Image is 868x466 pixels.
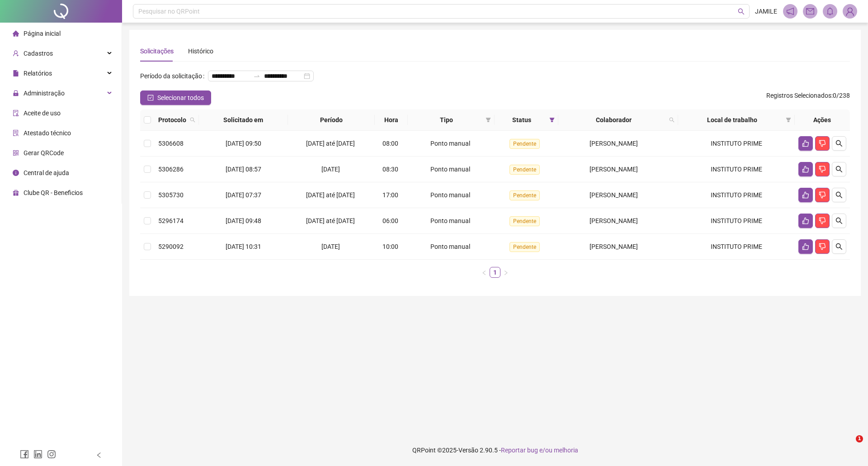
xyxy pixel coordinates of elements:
span: [DATE] [321,243,340,250]
div: Solicitações [140,46,174,56]
span: to [253,72,260,80]
span: [DATE] 08:57 [226,166,261,173]
span: left [481,270,487,276]
span: Protocolo [158,115,186,125]
span: [DATE] 07:37 [226,191,261,199]
span: like [802,166,809,173]
span: [PERSON_NAME] [590,217,638,224]
span: left [96,452,102,458]
span: Pendente [509,216,540,226]
th: Hora [375,109,407,131]
span: [PERSON_NAME] [590,140,638,147]
span: [PERSON_NAME] [590,243,638,250]
span: [PERSON_NAME] [590,191,638,199]
span: dislike [819,140,826,147]
span: Página inicial [24,30,61,37]
span: filter [484,113,493,127]
span: Versão [458,447,478,454]
span: like [802,140,809,147]
span: audit [13,110,19,116]
span: 5296174 [158,217,184,224]
span: filter [486,117,491,123]
span: filter [786,117,791,123]
span: search [190,117,195,123]
span: [DATE] 09:48 [226,217,261,224]
span: Pendente [509,139,540,149]
span: search [738,8,745,15]
span: Pendente [509,165,540,175]
div: Histórico [188,46,213,56]
span: solution [13,130,19,136]
span: search [669,117,675,123]
span: Administração [24,90,65,97]
span: home [13,30,19,37]
span: bell [826,7,834,15]
span: : 0 / 238 [766,90,850,105]
span: Reportar bug e/ou melhoria [501,447,578,454]
li: 1 [490,267,500,278]
li: Próxima página [500,267,511,278]
button: right [500,267,511,278]
iframe: Intercom live chat [837,435,859,457]
span: Gerar QRCode [24,149,64,157]
div: Ações [798,115,846,125]
span: Registros Selecionados [766,92,831,99]
span: Status [498,115,545,125]
span: dislike [819,243,826,250]
span: 06:00 [382,217,398,224]
span: Central de ajuda [24,169,69,176]
span: notification [786,7,794,15]
span: [DATE] 10:31 [226,243,261,250]
span: 5306286 [158,166,184,173]
span: gift [13,190,19,196]
span: [DATE] até [DATE] [306,191,355,199]
span: check-square [147,95,154,101]
span: 08:30 [382,166,398,173]
span: JAMILE [755,6,777,16]
span: Ponto manual [430,243,470,250]
span: like [802,217,809,224]
span: [PERSON_NAME] [590,166,638,173]
td: INSTITUTO PRIME [678,234,794,260]
span: 1 [856,435,863,442]
span: 5290092 [158,243,184,250]
span: filter [784,113,793,127]
span: Aceite de uso [24,109,61,117]
span: [DATE] até [DATE] [306,217,355,224]
span: linkedin [33,450,42,459]
li: Página anterior [479,267,490,278]
span: [DATE] até [DATE] [306,140,355,147]
span: [DATE] [321,166,340,173]
span: 08:00 [382,140,398,147]
span: Atestado técnico [24,129,71,137]
span: dislike [819,166,826,173]
span: facebook [20,450,29,459]
span: Cadastros [24,50,53,57]
span: like [802,191,809,199]
span: lock [13,90,19,96]
span: Ponto manual [430,217,470,224]
td: INSTITUTO PRIME [678,131,794,157]
span: qrcode [13,150,19,156]
span: like [802,243,809,250]
img: 90348 [843,5,857,18]
span: search [835,217,843,224]
span: filter [547,113,557,127]
span: search [835,166,843,173]
span: file [13,70,19,76]
span: 10:00 [382,243,398,250]
a: 1 [490,267,500,277]
span: Local de trabalho [682,115,782,125]
span: Ponto manual [430,166,470,173]
span: [DATE] 09:50 [226,140,261,147]
span: dislike [819,191,826,199]
span: search [835,243,843,250]
span: search [188,113,197,127]
span: info-circle [13,170,19,176]
span: Clube QR - Beneficios [24,189,83,196]
button: left [479,267,490,278]
td: INSTITUTO PRIME [678,157,794,182]
span: 5305730 [158,191,184,199]
span: Selecionar todos [157,93,204,103]
span: 17:00 [382,191,398,199]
